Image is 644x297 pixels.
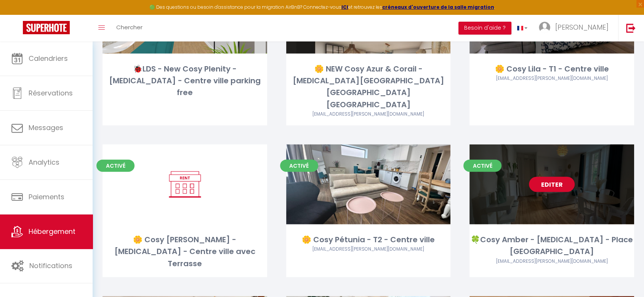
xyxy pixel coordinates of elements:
[341,4,348,10] a: ICI
[469,258,634,265] div: Airbnb
[286,111,451,118] div: Airbnb
[626,23,636,33] img: logout
[529,177,575,192] a: Editer
[469,234,634,258] div: 🍀Cosy Amber - [MEDICAL_DATA] - Place [GEOGRAPHIC_DATA]
[29,88,73,98] span: Réservations
[539,22,550,33] img: ...
[555,22,609,32] span: [PERSON_NAME]
[463,160,501,172] span: Activé
[458,22,511,35] button: Besoin d'aide ?
[29,192,64,202] span: Paiements
[103,234,267,270] div: 🌼 Cosy [PERSON_NAME] - [MEDICAL_DATA] - Centre ville avec Terrasse
[382,4,494,10] a: créneaux d'ouverture de la salle migration
[286,234,451,246] div: 🌼 Cosy Pétunia - T2 - Centre ville
[469,75,634,82] div: Airbnb
[103,63,267,99] div: 🐞LDS - New Cosy Plenity - [MEDICAL_DATA] - Centre ville parking free
[96,160,135,172] span: Activé
[6,3,29,26] button: Ouvrir le widget de chat LiveChat
[111,15,148,41] a: Chercher
[29,261,72,270] span: Notifications
[29,123,63,132] span: Messages
[29,227,75,236] span: Hébergement
[469,63,634,75] div: 🌼 Cosy Lila - T1 - Centre ville
[286,63,451,111] div: 🌼 NEW Cosy Azur & Corail - [MEDICAL_DATA][GEOGRAPHIC_DATA] [GEOGRAPHIC_DATA] [GEOGRAPHIC_DATA]
[23,21,70,34] img: Super Booking
[29,54,68,63] span: Calendriers
[29,157,59,167] span: Analytics
[286,246,451,253] div: Airbnb
[533,15,618,41] a: ... [PERSON_NAME]
[116,23,143,31] span: Chercher
[280,160,318,172] span: Activé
